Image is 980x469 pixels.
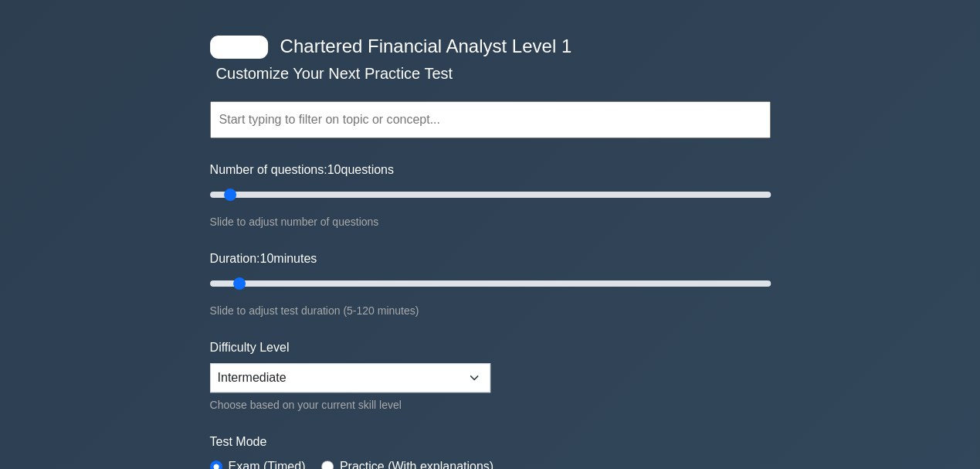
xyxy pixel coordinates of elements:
[327,163,341,176] span: 10
[210,301,771,320] div: Slide to adjust test duration (5-120 minutes)
[210,338,290,357] label: Difficulty Level
[259,252,273,265] span: 10
[210,250,317,268] label: Duration: minutes
[210,396,490,414] div: Choose based on your current skill level
[210,161,394,179] label: Number of questions: questions
[274,36,695,58] h4: Chartered Financial Analyst Level 1
[210,212,771,231] div: Slide to adjust number of questions
[210,101,771,138] input: Start typing to filter on topic or concept...
[210,433,771,451] label: Test Mode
